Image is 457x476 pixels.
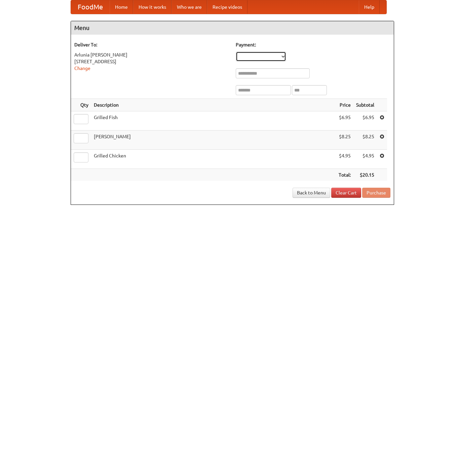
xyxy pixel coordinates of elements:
a: Clear Cart [331,188,361,198]
td: $6.95 [336,111,353,131]
a: Back to Menu [293,188,330,198]
td: Grilled Fish [91,111,336,131]
th: Total: [336,169,353,181]
td: $4.95 [353,150,377,169]
td: $8.25 [336,131,353,150]
a: Help [359,0,380,14]
td: $8.25 [353,131,377,150]
a: How it works [133,0,172,14]
th: Price [336,99,353,111]
a: Recipe videos [207,0,247,14]
button: Purchase [362,188,390,198]
h5: Payment: [236,41,390,48]
a: Change [74,66,90,71]
td: $6.95 [353,111,377,131]
a: FoodMe [71,0,110,14]
th: Qty [71,99,91,111]
td: [PERSON_NAME] [91,131,336,150]
h4: Menu [71,21,394,35]
th: Description [91,99,336,111]
th: $20.15 [353,169,377,181]
div: Arlunia [PERSON_NAME] [74,51,229,58]
a: Home [110,0,133,14]
th: Subtotal [353,99,377,111]
td: Grilled Chicken [91,150,336,169]
div: [STREET_ADDRESS] [74,58,229,65]
a: Who we are [172,0,207,14]
h5: Deliver To: [74,41,229,48]
td: $4.95 [336,150,353,169]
